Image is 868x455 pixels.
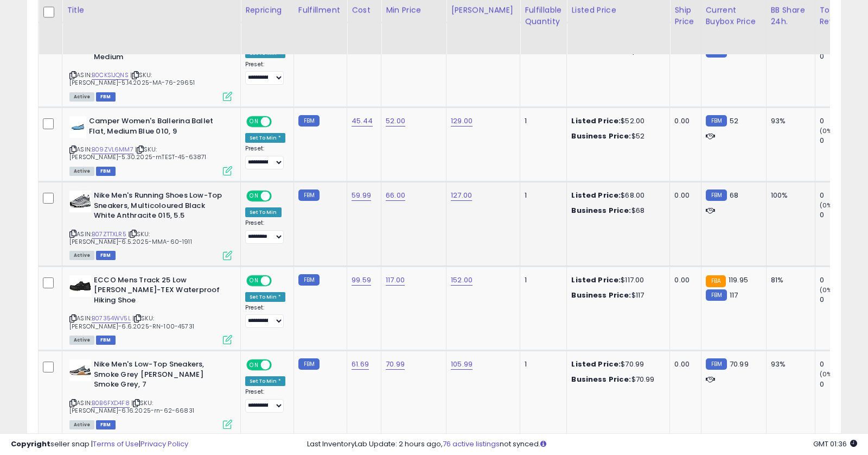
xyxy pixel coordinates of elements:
[69,336,94,345] span: All listings currently available for purchase on Amazon
[571,359,661,369] div: $70.99
[245,388,285,413] div: Preset:
[69,359,232,428] div: ASIN:
[771,359,807,369] div: 93%
[820,127,835,135] small: (0%)
[386,4,442,16] div: Min Price
[69,167,94,176] span: All listings currently available for purchase on Amazon
[571,131,661,141] div: $52
[352,190,371,201] a: 59.99
[245,61,285,85] div: Preset:
[820,275,864,285] div: 0
[247,192,261,201] span: ON
[270,276,288,285] span: OFF
[674,4,696,27] div: Ship Price
[820,295,864,305] div: 0
[245,4,289,16] div: Repricing
[69,191,232,259] div: ASIN:
[730,290,738,300] span: 117
[69,420,94,429] span: All listings currently available for purchase on Amazon
[820,116,864,126] div: 0
[270,192,288,201] span: OFF
[69,71,195,87] span: | SKU: [PERSON_NAME]-5.14.2025-MA-76-29651
[245,133,285,143] div: Set To Min *
[525,116,558,126] div: 1
[820,286,835,294] small: (0%)
[245,304,285,328] div: Preset:
[451,190,472,201] a: 127.00
[245,145,285,169] div: Preset:
[69,116,232,174] div: ASIN:
[571,116,661,126] div: $52.00
[820,359,864,369] div: 0
[525,191,558,200] div: 1
[674,116,692,126] div: 0.00
[69,275,232,344] div: ASIN:
[443,439,500,449] a: 76 active listings
[352,275,371,286] a: 99.59
[298,274,320,286] small: FBM
[571,131,631,141] b: Business Price:
[11,439,188,450] div: seller snap | |
[92,399,130,408] a: B0B6FXD4F8
[730,47,738,57] span: 88
[571,359,621,369] b: Listed Price:
[93,439,139,449] a: Terms of Use
[820,201,835,210] small: (0%)
[451,359,473,370] a: 105.99
[820,52,864,61] div: 0
[813,439,857,449] span: 2025-09-6 01:36 GMT
[820,380,864,389] div: 0
[245,292,285,302] div: Set To Min *
[96,420,116,429] span: FBM
[706,189,727,201] small: FBM
[571,206,661,216] div: $68
[247,276,261,285] span: ON
[730,359,749,369] span: 70.99
[270,117,288,127] span: OFF
[94,359,226,393] b: Nike Men's Low-Top Sneakers, Smoke Grey [PERSON_NAME] Smoke Grey, 7
[298,189,320,201] small: FBM
[730,190,738,200] span: 68
[92,71,129,80] a: B0CKS1JQNS
[92,314,131,323] a: B07354WV5L
[69,31,232,100] div: ASIN:
[674,359,692,369] div: 0.00
[571,290,661,300] div: $117
[451,4,515,16] div: [PERSON_NAME]
[69,359,91,381] img: 414u2AzQbmL._SL40_.jpg
[571,205,631,216] b: Business Price:
[69,399,194,415] span: | SKU: [PERSON_NAME]-6.16.2025-rn-62-66831
[571,190,621,200] b: Listed Price:
[706,4,762,27] div: Current Buybox Price
[525,359,558,369] div: 1
[706,358,727,370] small: FBM
[96,251,116,260] span: FBM
[706,115,727,127] small: FBM
[92,145,133,154] a: B09ZVL6MM7
[298,4,342,16] div: Fulfillment
[571,275,621,285] b: Listed Price:
[298,115,320,127] small: FBM
[525,4,562,27] div: Fulfillable Quantity
[67,4,236,16] div: Title
[94,275,226,308] b: ECCO Mens Track 25 Low [PERSON_NAME]-TEX Waterproof Hiking Shoe
[730,116,738,126] span: 52
[820,210,864,220] div: 0
[771,116,807,126] div: 93%
[571,116,621,126] b: Listed Price:
[571,191,661,200] div: $68.00
[69,92,94,102] span: All listings currently available for purchase on Amazon
[820,136,864,146] div: 0
[386,190,405,201] a: 66.00
[245,219,285,244] div: Preset:
[96,167,116,176] span: FBM
[298,358,320,370] small: FBM
[771,275,807,285] div: 81%
[571,290,631,300] b: Business Price:
[571,47,631,57] b: Business Price:
[247,117,261,127] span: ON
[674,275,692,285] div: 0.00
[820,370,835,378] small: (0%)
[69,145,207,161] span: | SKU: [PERSON_NAME]-5.30.2025-rnTEST-45-63871
[245,376,285,386] div: Set To Min *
